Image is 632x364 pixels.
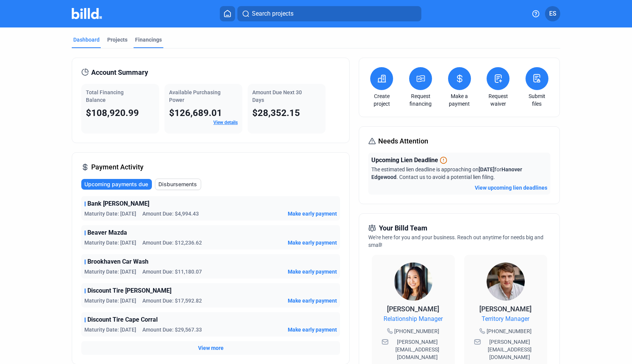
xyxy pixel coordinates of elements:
span: Payment Activity [91,162,143,172]
span: Needs Attention [378,136,428,147]
span: Disbursements [158,180,197,188]
a: Make a payment [446,92,473,108]
span: $126,689.01 [169,108,222,118]
span: Search projects [252,9,293,18]
div: Projects [107,36,127,43]
img: Territory Manager [487,263,525,301]
span: Amount Due Next 30 Days [252,89,302,103]
a: Submit files [524,92,550,108]
span: Amount Due: $4,994.43 [142,210,199,217]
span: Maturity Date: [DATE] [84,326,136,333]
span: Your Billd Team [379,223,427,234]
span: The estimated lien deadline is approaching on for . Contact us to avoid a potential lien filing. [371,166,522,180]
button: Disbursements [155,179,201,190]
span: Maturity Date: [DATE] [84,239,136,246]
span: Upcoming payments due [84,180,148,188]
span: Maturity Date: [DATE] [84,297,136,304]
span: Bank [PERSON_NAME] [87,199,149,208]
a: Request waiver [485,92,511,108]
span: Territory Manager [482,314,529,324]
button: Make early payment [288,326,337,333]
span: [PHONE_NUMBER] [487,327,532,335]
span: Account Summary [91,67,148,78]
button: View more [198,344,224,352]
img: Billd Company Logo [72,8,102,19]
button: ES [545,6,560,21]
span: Amount Due: $29,567.33 [142,326,202,333]
span: $28,352.15 [252,108,300,118]
span: [PERSON_NAME][EMAIL_ADDRESS][DOMAIN_NAME] [390,338,445,361]
button: Make early payment [288,239,337,246]
span: $108,920.99 [86,108,139,118]
button: Make early payment [288,297,337,304]
span: Discount Tire [PERSON_NAME] [87,286,171,295]
span: [PERSON_NAME] [479,305,532,313]
span: Relationship Manager [384,314,443,324]
span: Maturity Date: [DATE] [84,268,136,275]
span: Amount Due: $17,592.82 [142,297,202,304]
span: Upcoming Lien Deadline [371,156,438,165]
a: Create project [368,92,395,108]
span: We're here for you and your business. Reach out anytime for needs big and small! [368,234,543,248]
span: Amount Due: $12,236.62 [142,239,202,246]
span: Maturity Date: [DATE] [84,210,136,217]
span: Discount Tire Cape Corral [87,315,158,324]
button: Make early payment [288,210,337,217]
span: Total Financing Balance [86,89,124,103]
a: Request financing [407,92,434,108]
img: Relationship Manager [394,263,432,301]
span: [DATE] [479,166,495,172]
div: Financings [135,36,162,43]
button: Make early payment [288,268,337,275]
span: Beaver Mazda [87,228,127,237]
span: Amount Due: $11,180.07 [142,268,202,275]
a: View details [213,120,238,125]
button: Search projects [237,6,421,21]
span: Available Purchasing Power [169,89,221,103]
span: [PHONE_NUMBER] [394,327,439,335]
span: Brookhaven Car Wash [87,257,148,266]
button: View upcoming lien deadlines [475,184,547,192]
span: ES [549,9,556,18]
div: Dashboard [73,36,100,43]
button: Upcoming payments due [81,179,152,190]
span: [PERSON_NAME] [387,305,439,313]
span: [PERSON_NAME][EMAIL_ADDRESS][DOMAIN_NAME] [482,338,537,361]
